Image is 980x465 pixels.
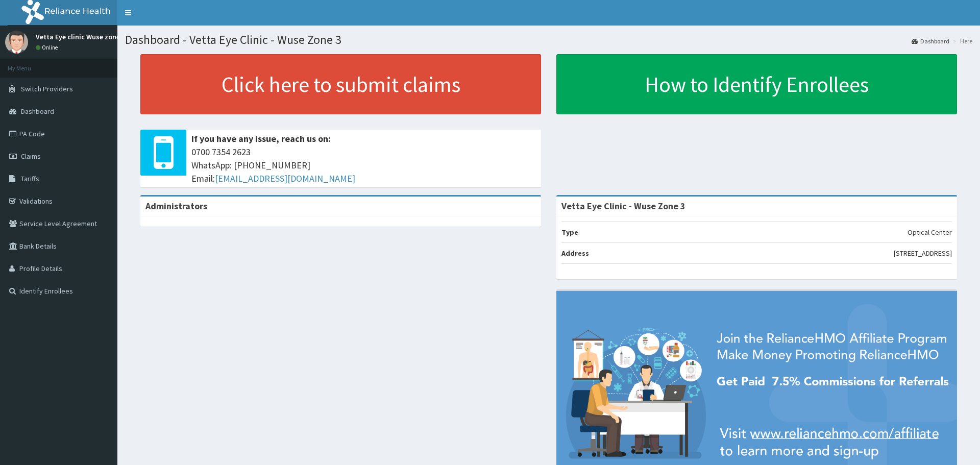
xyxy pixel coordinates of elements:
p: [STREET_ADDRESS] [894,248,952,258]
b: If you have any issue, reach us on: [191,133,331,144]
b: Administrators [145,200,207,212]
li: Here [950,37,972,45]
span: Switch Providers [21,84,73,93]
img: User Image [5,31,28,54]
a: Online [36,44,60,51]
h1: Dashboard - Vetta Eye Clinic - Wuse Zone 3 [125,33,972,46]
a: [EMAIL_ADDRESS][DOMAIN_NAME] [215,173,355,184]
p: Optical Center [908,227,952,237]
span: Claims [21,152,41,161]
a: Click here to submit claims [140,54,541,114]
span: Dashboard [21,107,54,116]
strong: Vetta Eye Clinic - Wuse Zone 3 [561,200,685,212]
span: 0700 7354 2623 WhatsApp: [PHONE_NUMBER] Email: [191,145,536,185]
b: Type [561,228,578,237]
b: Address [561,249,589,258]
span: Tariffs [21,174,39,183]
p: Vetta Eye clinic Wuse zone 3 [36,33,125,40]
a: Dashboard [912,37,949,45]
a: How to Identify Enrollees [556,54,957,114]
